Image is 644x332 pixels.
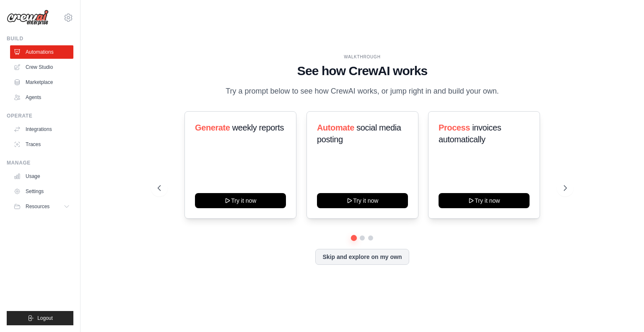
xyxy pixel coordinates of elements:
[10,91,73,104] a: Agents
[195,193,286,208] button: Try it now
[439,123,470,132] span: Process
[315,249,409,265] button: Skip and explore on my own
[7,159,73,166] div: Manage
[10,170,73,183] a: Usage
[158,54,567,60] div: WALKTHROUGH
[10,185,73,198] a: Settings
[232,123,284,132] span: weekly reports
[10,138,73,151] a: Traces
[10,200,73,213] button: Resources
[439,123,501,144] span: invoices automatically
[10,45,73,59] a: Automations
[221,85,503,97] p: Try a prompt below to see how CrewAI works, or jump right in and build your own.
[7,10,49,26] img: Logo
[317,123,401,144] span: social media posting
[439,193,530,208] button: Try it now
[10,60,73,74] a: Crew Studio
[26,203,49,210] span: Resources
[158,63,567,78] h1: See how CrewAI works
[317,123,354,132] span: Automate
[10,76,73,89] a: Marketplace
[7,35,73,42] div: Build
[7,112,73,119] div: Operate
[317,193,408,208] button: Try it now
[10,123,73,136] a: Integrations
[37,315,53,322] span: Logout
[195,123,230,132] span: Generate
[7,311,73,325] button: Logout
